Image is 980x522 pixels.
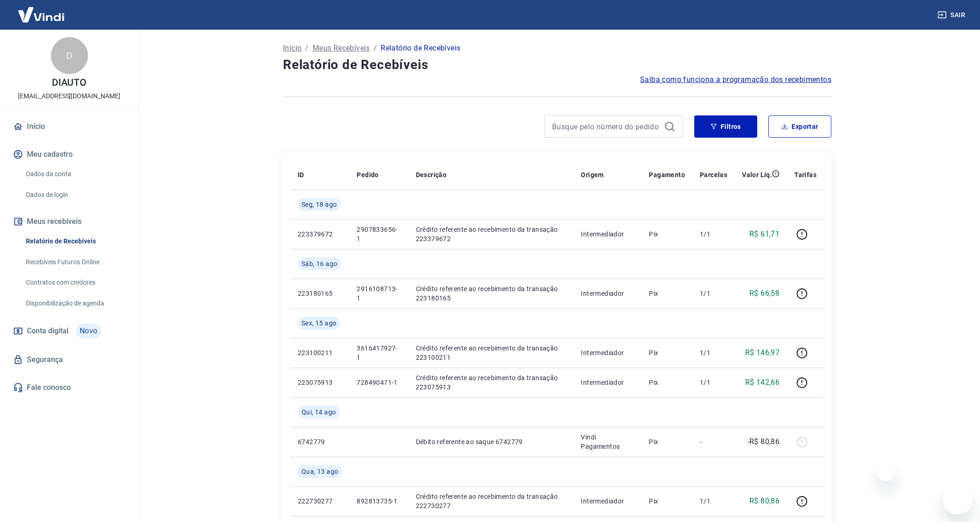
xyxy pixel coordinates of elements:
[298,170,304,179] p: ID
[298,497,342,506] p: 222730277
[76,324,101,338] span: Novo
[313,43,370,54] a: Meus Recebíveis
[943,485,973,515] iframe: Botão para abrir a janela de mensagens
[694,115,757,138] button: Filtros
[742,170,772,179] p: Valor Líq.
[581,433,634,451] p: Vindi Pagamentos
[381,43,460,54] p: Relatório de Recebíveis
[357,497,401,506] p: 892813735-1
[649,229,685,239] p: Pix
[22,232,127,251] a: Relatório de Recebíveis
[649,289,685,298] p: Pix
[640,74,831,85] a: Saiba como funciona a programação dos recebimentos
[416,344,566,362] p: Crédito referente ao recebimento da transação 223100211
[357,170,378,179] p: Pedido
[416,437,566,446] p: Débito referente ao saque 6742779
[22,185,127,204] a: Dados de login
[11,350,127,370] a: Segurança
[22,253,127,272] a: Recebíveis Futuros Online
[877,463,895,481] iframe: Fechar mensagem
[283,56,831,74] h4: Relatório de Recebíveis
[374,43,377,54] p: /
[27,325,69,337] span: Conta digital
[52,78,87,88] p: DIAUTO
[51,37,88,74] div: D
[298,437,342,446] p: 6742779
[749,229,779,240] p: R$ 61,71
[581,378,634,387] p: Intermediador
[649,497,685,506] p: Pix
[22,165,127,184] a: Dados da conta
[11,211,127,232] button: Meus recebíveis
[11,320,127,342] a: Conta digitalNovo
[11,377,127,398] a: Fale conosco
[749,496,779,507] p: R$ 80,86
[305,43,308,54] p: /
[700,378,727,387] p: 1/1
[416,373,566,392] p: Crédito referente ao recebimento da transação 223075913
[302,407,336,417] span: Qui, 14 ago
[11,116,127,137] a: Início
[302,318,336,328] span: Sex, 15 ago
[302,200,337,209] span: Seg, 18 ago
[649,348,685,357] p: Pix
[302,259,337,268] span: Sáb, 16 ago
[794,170,817,179] p: Tarifas
[357,225,401,243] p: 2907833656-1
[357,344,401,362] p: 3616417927-1
[552,120,660,134] input: Busque pelo número do pedido
[416,492,566,510] p: Crédito referente ao recebimento da transação 222730277
[745,347,780,358] p: R$ 146,97
[283,43,302,54] a: Início
[768,115,831,138] button: Exportar
[700,348,727,357] p: 1/1
[700,229,727,239] p: 1/1
[416,225,566,243] p: Crédito referente ao recebimento da transação 223379672
[298,289,342,298] p: 223180165
[11,144,127,165] button: Meu cadastro
[298,348,342,357] p: 223100211
[749,288,779,299] p: R$ 66,58
[748,436,780,447] p: -R$ 80,86
[649,378,685,387] p: Pix
[700,289,727,298] p: 1/1
[700,497,727,506] p: 1/1
[581,170,603,179] p: Origem
[700,170,727,179] p: Parcelas
[581,229,634,239] p: Intermediador
[581,289,634,298] p: Intermediador
[649,437,685,446] p: Pix
[22,273,127,292] a: Contratos com credores
[700,437,727,446] p: -
[745,377,780,388] p: R$ 142,66
[11,0,71,29] img: Vindi
[416,284,566,303] p: Crédito referente ao recebimento da transação 223180165
[357,284,401,303] p: 2916108713-1
[416,170,447,179] p: Descrição
[298,378,342,387] p: 223075913
[302,467,338,476] span: Qua, 13 ago
[936,6,969,24] button: Sair
[649,170,685,179] p: Pagamento
[298,229,342,239] p: 223379672
[22,294,127,313] a: Disponibilização de agenda
[18,91,120,101] p: [EMAIL_ADDRESS][DOMAIN_NAME]
[581,348,634,357] p: Intermediador
[357,378,401,387] p: 728490471-1
[581,497,634,506] p: Intermediador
